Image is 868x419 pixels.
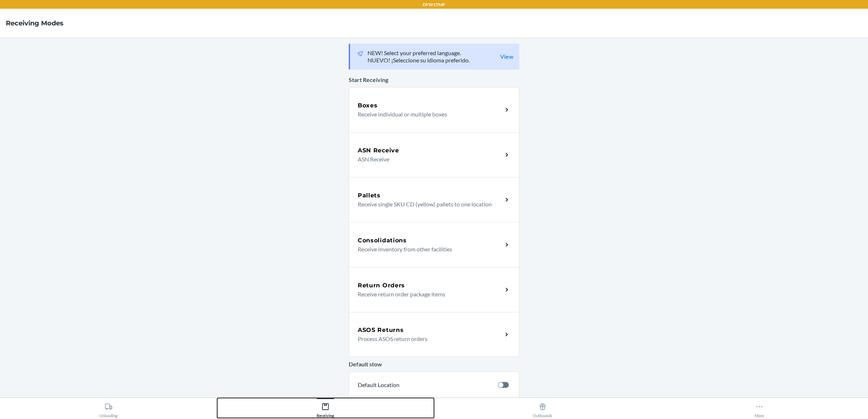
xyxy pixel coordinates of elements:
p: NEW! Select your preferred language. [368,49,470,57]
h5: Boxes [358,101,378,110]
p: Default Location [358,381,492,389]
h5: ASN Receive [358,146,399,155]
p: ASN Receive [358,155,497,164]
p: Receive individual or multiple boxes [358,110,497,119]
a: ConsolidationsReceive inventory from other facilities [349,222,519,267]
a: PalletsReceive single SKU CD (yellow) pallets to one location [349,177,519,222]
p: Default stow [349,360,519,369]
div: Receiving [317,400,334,418]
h5: Pallets [358,191,381,200]
p: Start Receiving [349,75,519,84]
p: Receive return order package items [358,290,497,299]
div: More [755,400,764,418]
p: Receive inventory from other facilities [358,245,497,254]
p: Process ASOS return orders [358,334,497,343]
p: NUEVO! ¡Seleccione su idioma preferido. [368,57,470,64]
a: View [500,53,514,60]
div: Outbounds [533,400,552,418]
div: Unloading [100,400,118,418]
a: ASN ReceiveASN Receive [349,132,519,177]
a: ASOS ReturnsProcess ASOS return orders [349,312,519,357]
h5: Return Orders [358,281,405,290]
h5: Consolidations [358,236,407,245]
p: DFW1TMP [423,1,445,8]
h4: Receiving Modes [6,19,64,28]
button: Outbounds [434,398,651,418]
button: Receiving [217,398,434,418]
p: Receive single SKU CD (yellow) pallets to one location [358,200,497,209]
a: Return OrdersReceive return order package items [349,267,519,312]
a: BoxesReceive individual or multiple boxes [349,87,519,132]
h5: ASOS Returns [358,326,403,334]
